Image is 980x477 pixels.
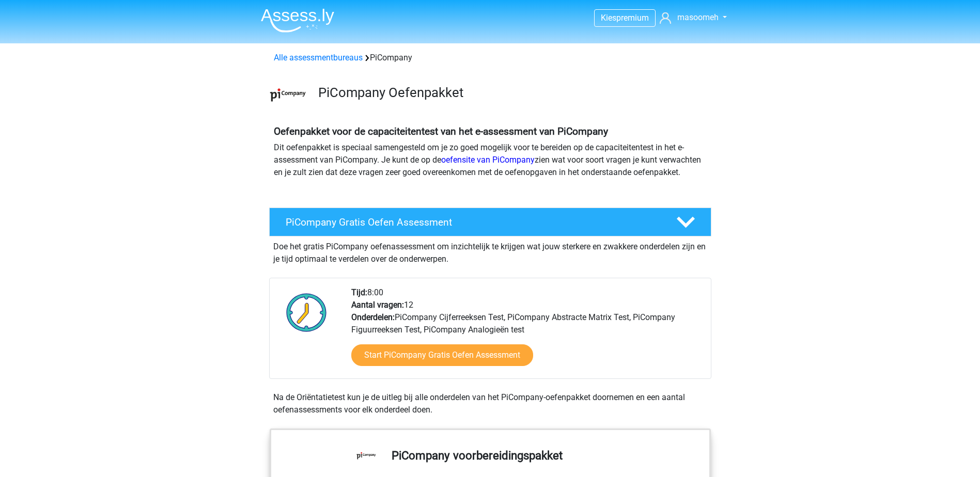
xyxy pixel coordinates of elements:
div: Doe het gratis PiCompany oefenassessment om inzichtelijk te krijgen wat jouw sterkere en zwakkere... [269,236,711,265]
a: masoomeh [656,11,728,24]
b: Tijd: [351,288,367,297]
a: PiCompany Gratis Oefen Assessment [265,208,715,236]
a: Alle assessmentbureaus [274,53,363,62]
a: Kiespremium [595,11,655,25]
img: Assessly [261,8,334,33]
img: Klok [281,287,333,338]
div: Na de Oriëntatietest kun je de uitleg bij alle onderdelen van het PiCompany-oefenpakket doornemen... [269,391,711,416]
b: Oefenpakket voor de capaciteitentest van het e-assessment van PiCompany [274,125,608,137]
b: Aantal vragen: [351,300,404,310]
span: masoomeh [677,12,719,22]
a: Start PiCompany Gratis Oefen Assessment [351,344,533,366]
h3: PiCompany Oefenpakket [318,85,703,101]
p: Dit oefenpakket is speciaal samengesteld om je zo goed mogelijk voor te bereiden op de capaciteit... [274,141,707,179]
a: oefensite van PiCompany [441,155,535,165]
div: PiCompany [270,52,711,64]
div: 8:00 12 PiCompany Cijferreeksen Test, PiCompany Abstracte Matrix Test, PiCompany Figuurreeksen Te... [344,287,710,378]
h4: PiCompany Gratis Oefen Assessment [286,216,660,228]
img: picompany.png [270,76,306,113]
span: premium [616,13,649,23]
b: Onderdelen: [351,312,395,322]
span: Kies [601,13,616,23]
